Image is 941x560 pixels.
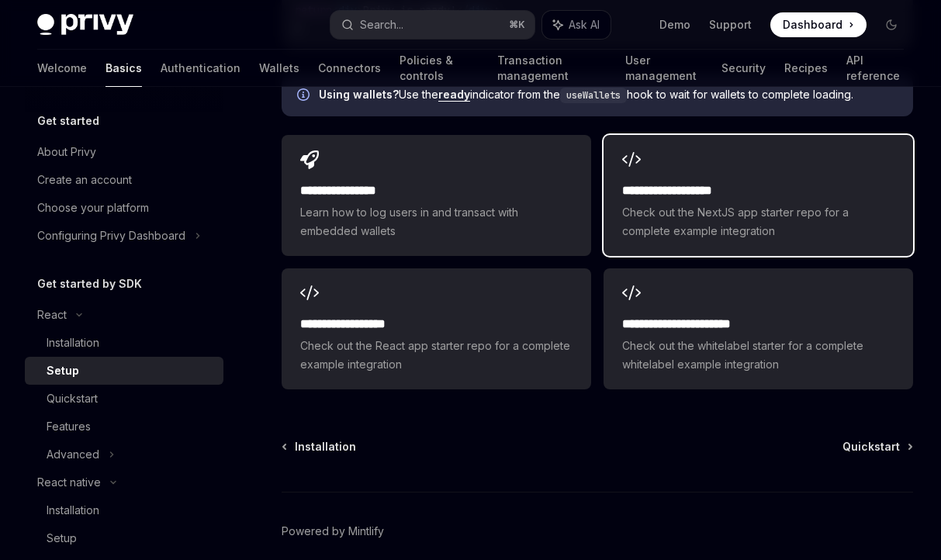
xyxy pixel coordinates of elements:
div: Quickstart [47,389,98,408]
a: About Privy [25,138,223,166]
a: Setup [25,357,223,385]
div: Create an account [37,171,132,189]
a: Welcome [37,50,87,87]
span: Learn how to log users in and transact with embedded wallets [300,203,573,240]
a: Features [25,413,223,441]
a: Installation [283,439,356,455]
a: Installation [25,329,223,357]
code: useWallets [560,88,627,103]
a: **** **** **** *Learn how to log users in and transact with embedded wallets [282,135,591,256]
button: Toggle dark mode [879,12,904,37]
a: Connectors [318,50,381,87]
a: Authentication [161,50,240,87]
a: Installation [25,496,223,524]
a: **** **** **** **** ***Check out the whitelabel starter for a complete whitelabel example integra... [604,268,913,389]
div: React native [37,473,101,492]
a: Demo [659,17,690,33]
button: Ask AI [542,11,611,39]
a: Setup [25,524,223,552]
div: Configuring Privy Dashboard [37,226,185,245]
a: Quickstart [842,439,912,455]
a: Quickstart [25,385,223,413]
div: Setup [47,361,79,380]
div: Setup [47,529,77,548]
span: Check out the NextJS app starter repo for a complete example integration [622,203,894,240]
span: Installation [295,439,356,455]
button: Search...⌘K [330,11,535,39]
div: React [37,306,67,324]
a: API reference [846,50,904,87]
a: Transaction management [497,50,607,87]
span: ⌘ K [509,19,525,31]
div: Features [47,417,91,436]
span: Check out the React app starter repo for a complete example integration [300,337,573,374]
a: Dashboard [770,12,867,37]
a: ready [438,88,470,102]
a: User management [625,50,703,87]
div: Choose your platform [37,199,149,217]
h5: Get started [37,112,99,130]
a: Recipes [784,50,828,87]
a: Wallets [259,50,299,87]
h5: Get started by SDK [37,275,142,293]
a: **** **** **** ***Check out the React app starter repo for a complete example integration [282,268,591,389]
a: Basics [106,50,142,87]
a: Policies & controls [400,50,479,87]
a: Support [709,17,752,33]
div: About Privy [37,143,96,161]
a: Security [721,50,766,87]
span: Quickstart [842,439,900,455]
svg: Info [297,88,313,104]
a: **** **** **** ****Check out the NextJS app starter repo for a complete example integration [604,135,913,256]
strong: Using wallets? [319,88,399,101]
span: Dashboard [783,17,842,33]
div: Installation [47,334,99,352]
img: dark logo [37,14,133,36]
div: Advanced [47,445,99,464]
span: Use the indicator from the hook to wait for wallets to complete loading. [319,87,898,103]
span: Check out the whitelabel starter for a complete whitelabel example integration [622,337,894,374]
a: Choose your platform [25,194,223,222]
div: Installation [47,501,99,520]
div: Search... [360,16,403,34]
span: Ask AI [569,17,600,33]
a: Create an account [25,166,223,194]
a: Powered by Mintlify [282,524,384,539]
